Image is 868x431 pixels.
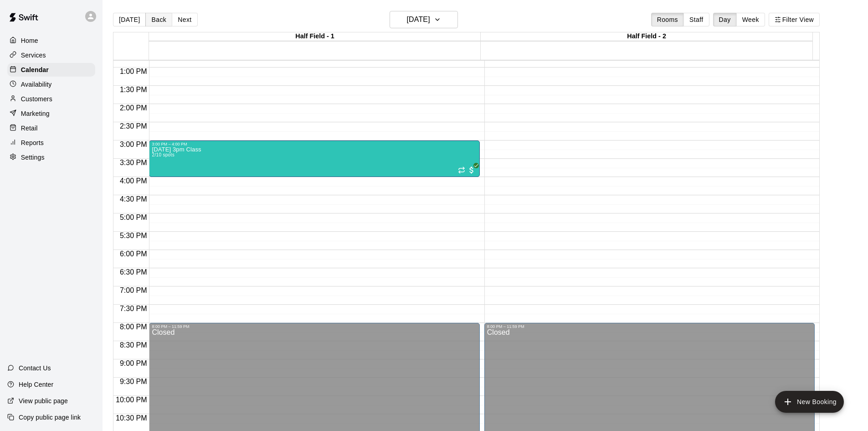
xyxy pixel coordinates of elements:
p: View public page [19,396,68,405]
p: Home [21,36,38,45]
div: Half Field - 1 [149,32,481,41]
span: 5:00 PM [118,213,149,221]
span: 1:30 PM [118,86,149,93]
p: Calendar [21,65,49,74]
p: Help Center [19,380,53,389]
span: Recurring event [458,166,465,174]
span: All customers have paid [467,166,476,175]
p: Settings [21,153,45,162]
span: 3:00 PM [118,140,149,148]
button: add [775,391,844,413]
button: Next [172,13,197,26]
button: Staff [683,13,709,26]
button: [DATE] [113,13,146,26]
a: Retail [7,121,95,135]
p: Services [21,51,46,60]
span: 4:30 PM [118,195,149,203]
a: Customers [7,92,95,106]
span: 10:00 PM [113,396,149,404]
button: Rooms [651,13,684,26]
span: 5:30 PM [118,232,149,239]
span: 7:30 PM [118,305,149,312]
span: 3:30 PM [118,159,149,166]
span: 1:00 PM [118,68,149,75]
p: Availability [21,80,52,89]
p: Copy public page link [19,413,81,422]
span: 9:00 PM [118,359,149,367]
span: 8:00 PM [118,323,149,331]
button: Back [145,13,172,26]
a: Home [7,34,95,47]
span: 4:00 PM [118,177,149,185]
button: Day [713,13,737,26]
span: 7:00 PM [118,286,149,294]
a: Availability [7,78,95,91]
button: Filter View [769,13,820,26]
div: 3:00 PM – 4:00 PM [152,142,477,146]
div: 8:00 PM – 11:59 PM [152,324,477,329]
span: 2:30 PM [118,122,149,130]
div: 8:00 PM – 11:59 PM [487,324,812,329]
div: 3:00 PM – 4:00 PM: Tuesday 3pm Class [149,140,479,177]
span: 8:30 PM [118,341,149,349]
a: Settings [7,151,95,164]
h6: [DATE] [407,13,430,26]
span: 9:30 PM [118,378,149,385]
span: 2/10 spots filled [152,152,174,157]
p: Marketing [21,109,50,118]
p: Retail [21,124,38,133]
span: 10:30 PM [113,414,149,422]
a: Services [7,48,95,62]
span: 6:30 PM [118,268,149,276]
span: 6:00 PM [118,250,149,258]
a: Calendar [7,63,95,77]
button: [DATE] [390,11,458,28]
p: Customers [21,94,52,104]
a: Marketing [7,107,95,120]
a: Reports [7,136,95,150]
p: Reports [21,138,44,147]
button: Week [736,13,765,26]
span: 2:00 PM [118,104,149,112]
p: Contact Us [19,363,51,373]
div: Half Field - 2 [481,32,812,41]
